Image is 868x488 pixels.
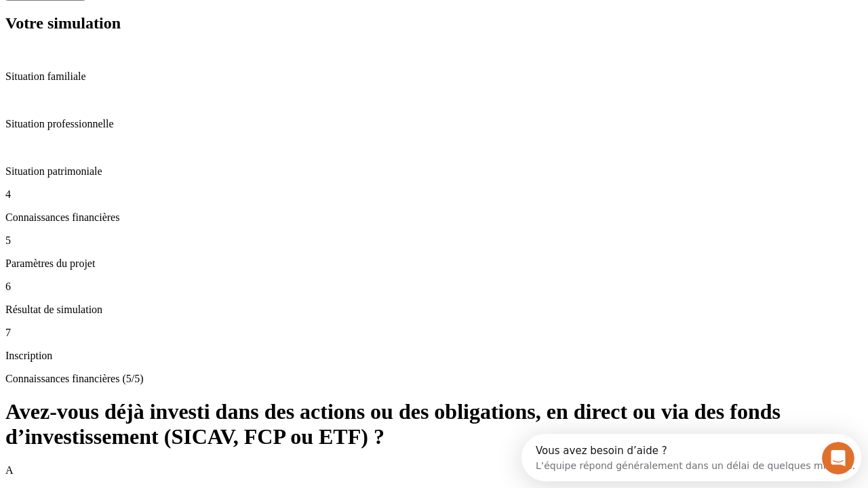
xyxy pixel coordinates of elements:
iframe: Intercom live chat discovery launcher [521,434,861,481]
p: Situation patrimoniale [5,165,863,178]
p: 4 [5,188,863,201]
p: 6 [5,281,863,293]
p: Paramètres du projet [5,258,863,270]
p: Résultat de simulation [5,304,863,316]
p: Situation professionnelle [5,118,863,130]
div: Vous avez besoin d’aide ? [14,12,334,22]
p: A [5,464,863,476]
h1: Avez-vous déjà investi dans des actions ou des obligations, en direct ou via des fonds d’investis... [5,399,863,449]
iframe: Intercom live chat [822,442,854,474]
p: Situation familiale [5,70,863,83]
div: L’équipe répond généralement dans un délai de quelques minutes. [14,22,334,37]
h2: Votre simulation [5,14,863,33]
div: Ouvrir le Messenger Intercom [5,5,374,43]
p: 5 [5,235,863,247]
p: Inscription [5,350,863,362]
p: Connaissances financières (5/5) [5,373,863,385]
p: 7 [5,327,863,339]
p: Connaissances financières [5,211,863,224]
